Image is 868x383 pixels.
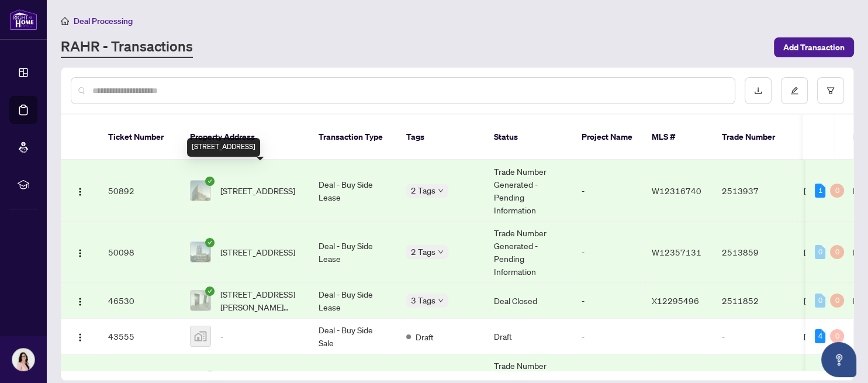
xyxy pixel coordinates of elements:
[572,283,642,319] td: -
[642,115,713,160] th: MLS #
[191,181,210,201] img: thumbnail-img
[71,327,89,346] button: Logo
[309,115,397,160] th: Transaction Type
[745,77,772,104] button: download
[754,87,762,95] span: download
[99,160,181,222] td: 50892
[205,238,215,247] span: check-circle
[485,115,572,160] th: Status
[191,291,210,310] img: thumbnail-img
[74,16,133,26] span: Deal Processing
[485,283,572,319] td: Deal Closed
[438,298,444,303] span: down
[713,160,794,222] td: 2513937
[416,330,434,343] span: Draft
[99,319,181,354] td: 43555
[220,288,300,313] span: [STREET_ADDRESS][PERSON_NAME][PERSON_NAME]
[790,87,798,95] span: edit
[75,297,85,306] img: Logo
[438,249,444,255] span: down
[815,245,825,259] div: 0
[485,222,572,283] td: Trade Number Generated - Pending Information
[830,329,844,343] div: 0
[572,160,642,222] td: -
[397,115,485,160] th: Tags
[71,181,89,200] button: Logo
[713,283,794,319] td: 2511852
[9,9,37,30] img: logo
[411,184,435,197] span: 2 Tags
[99,283,181,319] td: 46530
[485,319,572,354] td: Draft
[713,222,794,283] td: 2513859
[830,184,844,198] div: 0
[61,37,193,58] a: RAHR - Transactions
[774,37,854,57] button: Add Transaction
[830,245,844,259] div: 0
[817,77,844,104] button: filter
[61,17,69,25] span: home
[99,115,181,160] th: Ticket Number
[821,342,856,377] button: Open asap
[713,319,794,354] td: -
[75,249,85,258] img: Logo
[309,283,397,319] td: Deal - Buy Side Lease
[411,245,435,258] span: 2 Tags
[815,329,825,343] div: 4
[205,177,215,186] span: check-circle
[99,222,181,283] td: 50098
[309,319,397,354] td: Deal - Buy Side Sale
[205,287,215,296] span: check-circle
[191,326,210,346] img: thumbnail-img
[71,291,89,310] button: Logo
[411,294,435,307] span: 3 Tags
[220,246,295,258] span: [STREET_ADDRESS]
[71,243,89,261] button: Logo
[815,294,825,308] div: 0
[75,187,85,196] img: Logo
[485,160,572,222] td: Trade Number Generated - Pending Information
[309,160,397,222] td: Deal - Buy Side Lease
[783,38,845,57] span: Add Transaction
[220,330,223,343] span: -
[191,242,210,262] img: thumbnail-img
[815,184,825,198] div: 1
[830,294,844,308] div: 0
[572,222,642,283] td: -
[220,184,295,197] span: [STREET_ADDRESS]
[12,349,34,371] img: Profile Icon
[826,87,835,95] span: filter
[181,115,309,160] th: Property Address
[652,247,701,257] span: W12357131
[781,77,808,104] button: edit
[572,115,642,160] th: Project Name
[438,188,444,194] span: down
[652,185,701,196] span: W12316740
[652,295,699,306] span: X12295496
[309,222,397,283] td: Deal - Buy Side Lease
[713,115,794,160] th: Trade Number
[572,319,642,354] td: -
[187,138,260,157] div: [STREET_ADDRESS]
[75,333,85,342] img: Logo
